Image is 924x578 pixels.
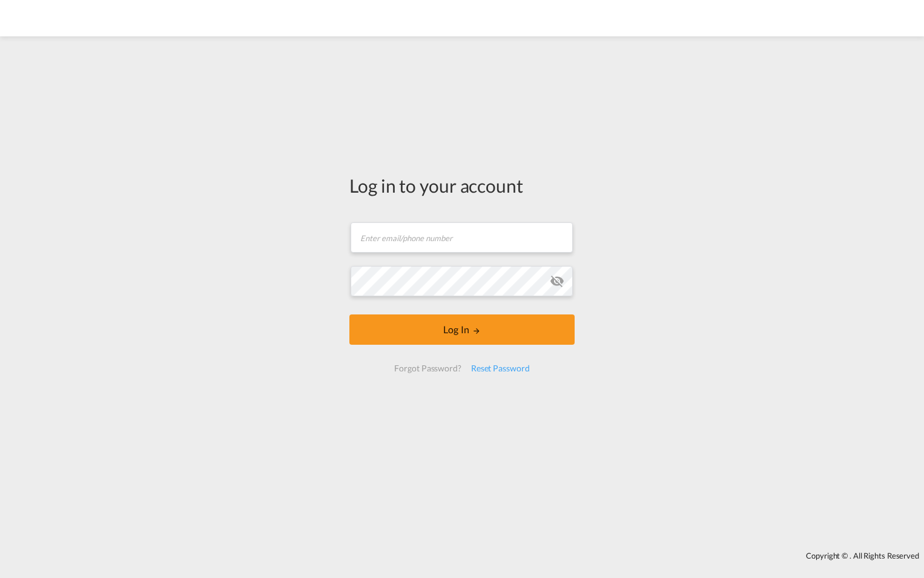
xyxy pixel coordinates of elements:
div: Log in to your account [349,173,575,198]
div: Reset Password [466,357,535,379]
md-icon: icon-eye-off [550,274,564,288]
input: Enter email/phone number [351,222,573,253]
div: Forgot Password? [389,357,466,379]
button: LOGIN [349,314,575,345]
